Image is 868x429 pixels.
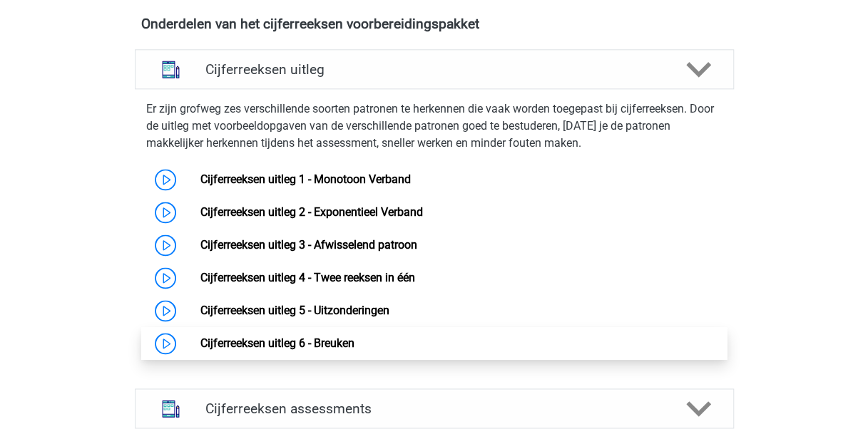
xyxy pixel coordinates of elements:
[200,304,389,317] a: Cijferreeksen uitleg 5 - Uitzonderingen
[205,400,663,417] h4: Cijferreeksen assessments
[153,391,189,427] img: cijferreeksen assessments
[146,100,723,152] p: Er zijn grofweg zes verschillende soorten patronen te herkennen die vaak worden toegepast bij cij...
[153,51,189,88] img: cijferreeksen uitleg
[129,388,740,428] a: assessments Cijferreeksen assessments
[129,49,740,89] a: uitleg Cijferreeksen uitleg
[141,16,727,32] h4: Onderdelen van het cijferreeksen voorbereidingspakket
[200,205,423,219] a: Cijferreeksen uitleg 2 - Exponentieel Verband
[200,336,354,350] a: Cijferreeksen uitleg 6 - Breuken
[205,61,663,78] h4: Cijferreeksen uitleg
[200,271,415,284] a: Cijferreeksen uitleg 4 - Twee reeksen in één
[200,172,411,186] a: Cijferreeksen uitleg 1 - Monotoon Verband
[200,238,417,252] a: Cijferreeksen uitleg 3 - Afwisselend patroon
